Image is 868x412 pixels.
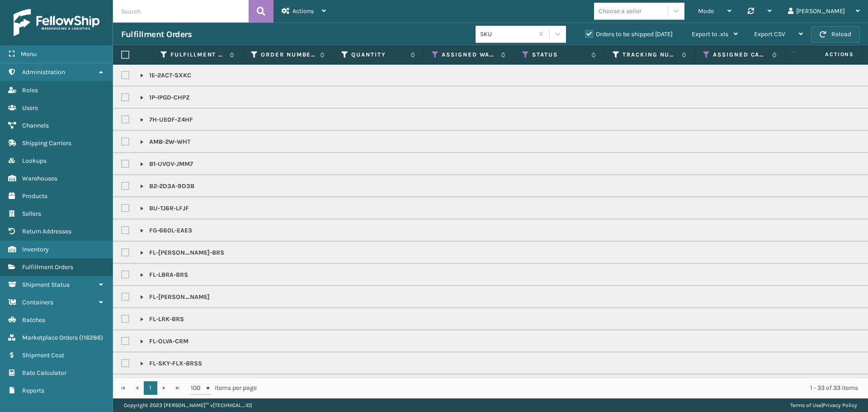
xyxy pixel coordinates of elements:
[140,226,192,235] p: FG-660L-EAE3
[144,381,157,395] a: 1
[22,334,78,341] span: Marketplace Orders
[22,210,41,218] span: Sellers
[22,351,64,359] span: Shipment Cost
[140,71,191,80] p: 1E-2ACT-SXKC
[191,384,204,393] span: 100
[22,122,49,129] span: Channels
[790,402,821,408] a: Terms of Use
[140,137,190,147] p: AMB-2W-WHT
[22,281,70,289] span: Shipment Status
[442,51,496,59] label: Assigned Warehouse
[140,204,189,213] p: BU-TJ6R-LFJF
[22,139,71,147] span: Shipping Carriers
[623,51,677,59] label: Tracking Number
[140,337,189,346] p: FL-OLVA-CRM
[14,9,99,36] img: logo
[22,369,66,377] span: Rate Calculator
[140,248,224,257] p: FL-[PERSON_NAME]-BRS
[21,50,37,58] span: Menu
[140,115,193,124] p: 7H-UE0F-Z4HF
[22,68,65,76] span: Administration
[351,51,406,59] label: Quantity
[22,316,45,324] span: Batches
[698,7,714,15] span: Mode
[261,51,316,59] label: Order Number
[713,51,768,59] label: Assigned Carrier Service
[22,104,38,112] span: Users
[790,398,857,412] div: |
[121,29,192,40] h3: Fulfillment Orders
[140,315,184,324] p: FL-LRK-BRS
[823,402,857,408] a: Privacy Policy
[22,387,44,394] span: Reports
[599,6,642,16] div: Choose a seller
[292,7,314,15] span: Actions
[22,157,47,165] span: Lookups
[22,86,38,94] span: Roles
[22,227,71,235] span: Return Addresses
[170,51,225,59] label: Fulfillment Order Id
[754,30,785,38] span: Export CSV
[585,30,673,38] label: Orders to be shipped [DATE]
[22,246,49,253] span: Inventory
[22,175,57,182] span: Warehouses
[22,263,73,271] span: Fulfillment Orders
[140,359,202,368] p: FL-SKY-FLX-BRSS
[191,381,257,395] span: items per page
[480,29,534,39] div: SKU
[22,192,47,200] span: Products
[140,270,188,279] p: FL-LBRA-BRS
[532,51,587,59] label: Status
[140,93,190,102] p: 1P-IPGD-CHPZ
[140,160,193,169] p: B1-UVOV-JMM7
[269,384,858,393] div: 1 - 33 of 33 items
[22,298,53,306] span: Containers
[797,47,859,62] span: Actions
[692,30,728,38] span: Export to .xls
[124,398,252,412] p: Copyright 2023 [PERSON_NAME]™ v [TECHNICAL_ID]
[79,334,103,341] span: ( 116286 )
[140,293,210,302] p: FL-[PERSON_NAME]
[140,182,194,191] p: B2-2D3A-9D3B
[811,26,860,43] button: Reload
